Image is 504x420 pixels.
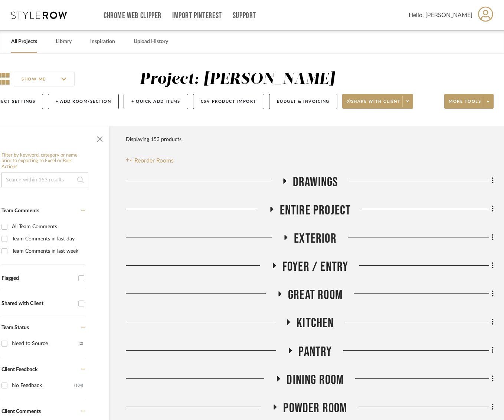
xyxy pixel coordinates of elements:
h6: Filter by keyword, category or name prior to exporting to Excel or Bulk Actions [1,152,88,170]
span: Hello, [PERSON_NAME] [409,11,472,20]
button: + Add Room/Section [48,94,119,109]
div: Team Comments in last week [12,245,83,257]
span: Dining Room [287,372,344,388]
button: + Quick Add Items [124,94,188,109]
span: More tools [449,99,481,110]
span: Share with client [347,99,401,110]
button: More tools [444,94,494,109]
div: Displaying 153 products [126,132,181,147]
div: Flagged [1,275,75,282]
div: All Team Comments [12,221,83,233]
button: Share with client [342,94,413,109]
span: Reorder Rooms [134,156,174,165]
div: No Feedback [12,380,74,391]
span: Client Feedback [1,367,37,372]
span: Client Comments [1,409,41,414]
a: All Projects [11,37,37,47]
div: (104) [74,380,83,391]
div: (2) [79,338,83,350]
a: Inspiration [90,37,115,47]
span: Team Comments [1,208,39,213]
button: Reorder Rooms [126,156,174,165]
button: Budget & Invoicing [269,94,337,109]
span: Entire Project [280,203,351,219]
a: Import Pinterest [172,13,222,19]
span: Pantry [298,344,332,360]
a: Library [56,37,72,47]
span: Great Room [288,287,343,303]
span: Powder Room [283,400,347,416]
button: Close [92,130,107,145]
div: Team Comments in last day [12,233,83,245]
a: Chrome Web Clipper [104,13,161,19]
div: Need to Source [12,338,79,350]
div: Project: [PERSON_NAME] [140,72,335,87]
span: Exterior [294,231,337,247]
a: Support [233,13,256,19]
span: Drawings [293,174,338,190]
button: CSV Product Import [193,94,264,109]
div: Shared with Client [1,301,75,307]
span: Kitchen [297,315,334,331]
span: Foyer / Entry [282,259,348,275]
span: Team Status [1,325,29,330]
a: Upload History [134,37,168,47]
input: Search within 153 results [1,173,88,187]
